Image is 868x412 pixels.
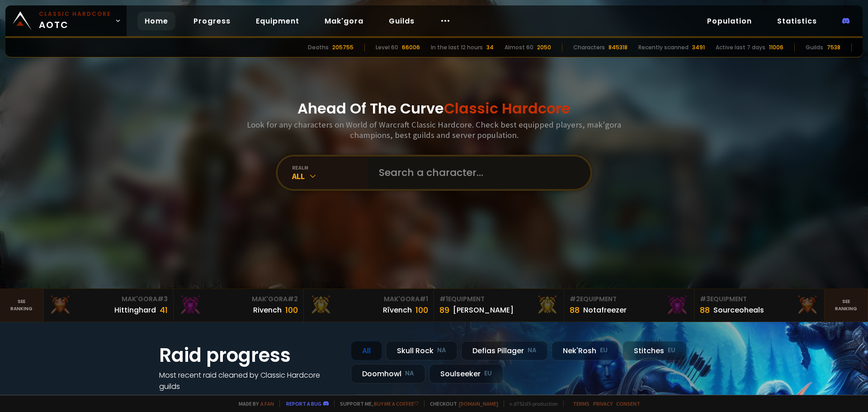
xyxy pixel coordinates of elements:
[43,289,174,322] a: Mak'Gora#3Hittinghard41
[383,304,412,316] div: Rîvench
[439,304,449,316] div: 89
[505,43,533,52] div: Almost 60
[700,294,710,303] span: # 3
[716,43,765,52] div: Active last 7 days
[825,289,868,322] a: Seeranking
[573,400,590,407] a: Terms
[260,400,274,407] a: a fan
[304,289,434,322] a: Mak'Gora#1Rîvench100
[351,364,425,384] div: Doomhowl
[159,341,340,369] h1: Raid progress
[174,289,304,322] a: Mak'Gora#2Rivench100
[233,400,274,407] span: Made by
[484,369,492,378] small: EU
[292,171,368,181] div: All
[431,43,483,52] div: In the last 12 hours
[570,294,580,303] span: # 2
[623,341,687,360] div: Stitches
[827,43,840,52] div: 7538
[49,294,168,304] div: Mak'Gora
[186,12,238,30] a: Progress
[583,304,627,316] div: Notafreezer
[373,156,580,189] input: Search a character...
[528,346,537,355] small: NA
[179,294,298,304] div: Mak'Gora
[504,400,558,407] span: v. d752d5 - production
[159,393,218,403] a: See all progress
[160,304,168,316] div: 41
[459,400,498,407] a: [DOMAIN_NAME]
[806,43,823,52] div: Guilds
[297,98,571,119] h1: Ahead Of The Curve
[700,304,710,316] div: 88
[309,294,428,304] div: Mak'Gora
[415,304,428,316] div: 100
[537,43,551,52] div: 2050
[157,294,168,303] span: # 3
[552,341,619,360] div: Nek'Rosh
[769,43,783,52] div: 11006
[461,341,548,360] div: Defias Pillager
[564,289,694,322] a: #2Equipment88Notafreezer
[429,364,503,384] div: Soulseeker
[386,341,458,360] div: Skull Rock
[243,119,625,140] h3: Look for any characters on World of Warcraft Classic Hardcore. Check best equipped players, mak'g...
[439,294,558,304] div: Equipment
[288,294,298,303] span: # 2
[137,12,175,30] a: Home
[444,98,571,118] span: Classic Hardcore
[420,294,428,303] span: # 1
[376,43,398,52] div: Level 60
[382,12,422,30] a: Guilds
[159,369,340,392] h4: Most recent raid cleaned by Classic Hardcore guilds
[114,304,156,316] div: Hittinghard
[616,400,640,407] a: Consent
[308,43,329,52] div: Deaths
[424,400,498,407] span: Checkout
[609,43,627,52] div: 845318
[638,43,689,52] div: Recently scanned
[770,12,824,30] a: Statistics
[334,400,419,407] span: Support me,
[402,43,420,52] div: 66006
[317,12,371,30] a: Mak'gora
[713,304,764,316] div: Sourceoheals
[437,346,446,355] small: NA
[5,5,127,36] a: Classic HardcoreAOTC
[405,369,414,378] small: NA
[434,289,564,322] a: #1Equipment89[PERSON_NAME]
[694,289,825,322] a: #3Equipment88Sourceoheals
[700,294,819,304] div: Equipment
[39,10,111,32] span: AOTC
[600,346,608,355] small: EU
[439,294,448,303] span: # 1
[700,12,759,30] a: Population
[286,400,321,407] a: Report a bug
[486,43,494,52] div: 34
[570,304,580,316] div: 88
[253,304,282,316] div: Rivench
[351,341,382,360] div: All
[668,346,675,355] small: EU
[249,12,307,30] a: Equipment
[593,400,613,407] a: Privacy
[39,10,111,18] small: Classic Hardcore
[285,304,298,316] div: 100
[573,43,605,52] div: Characters
[292,164,368,171] div: realm
[332,43,354,52] div: 205755
[692,43,705,52] div: 3491
[570,294,689,304] div: Equipment
[374,400,419,407] a: Buy me a coffee
[453,304,514,316] div: [PERSON_NAME]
